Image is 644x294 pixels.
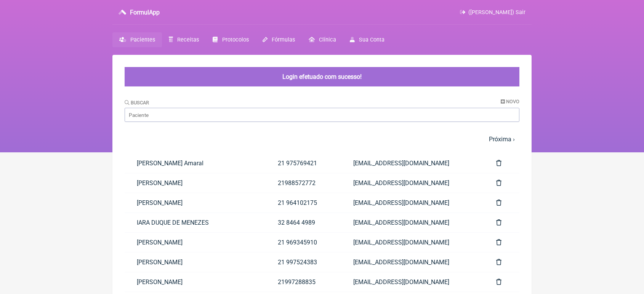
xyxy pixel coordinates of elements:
[206,32,255,47] a: Protocolos
[319,37,336,43] span: Clínica
[341,272,484,292] a: [EMAIL_ADDRESS][DOMAIN_NAME]
[266,272,341,292] a: 21997288835
[302,32,343,47] a: Clínica
[506,99,519,104] span: Novo
[266,173,341,193] a: 21988572772
[343,32,391,47] a: Sua Conta
[125,233,266,252] a: [PERSON_NAME]
[256,32,302,47] a: Fórmulas
[501,99,519,104] a: Novo
[130,37,155,43] span: Pacientes
[341,213,484,232] a: [EMAIL_ADDRESS][DOMAIN_NAME]
[125,100,149,105] label: Buscar
[341,252,484,272] a: [EMAIL_ADDRESS][DOMAIN_NAME]
[112,32,162,47] a: Pacientes
[359,37,384,43] span: Sua Conta
[341,153,484,173] a: [EMAIL_ADDRESS][DOMAIN_NAME]
[489,136,515,143] a: Próxima ›
[341,173,484,193] a: [EMAIL_ADDRESS][DOMAIN_NAME]
[177,37,199,43] span: Receitas
[266,233,341,252] a: 21 969345910
[341,193,484,213] a: [EMAIL_ADDRESS][DOMAIN_NAME]
[266,193,341,213] a: 21 964102175
[266,153,341,173] a: 21 975769421
[125,131,519,147] nav: pager
[125,272,266,292] a: [PERSON_NAME]
[125,213,266,232] a: IARA DUQUE DE MENEZES
[222,37,249,43] span: Protocolos
[266,252,341,272] a: 21 997524383
[125,252,266,272] a: [PERSON_NAME]
[125,108,519,122] input: Paciente
[341,233,484,252] a: [EMAIL_ADDRESS][DOMAIN_NAME]
[272,37,295,43] span: Fórmulas
[266,213,341,232] a: 32 8464 4989
[125,67,519,86] div: Login efetuado com sucesso!
[468,9,525,16] span: ([PERSON_NAME]) Sair
[460,9,525,16] a: ([PERSON_NAME]) Sair
[125,153,266,173] a: [PERSON_NAME] Amaral
[130,9,160,16] h3: FormulApp
[125,173,266,193] a: [PERSON_NAME]
[125,193,266,213] a: [PERSON_NAME]
[162,32,206,47] a: Receitas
